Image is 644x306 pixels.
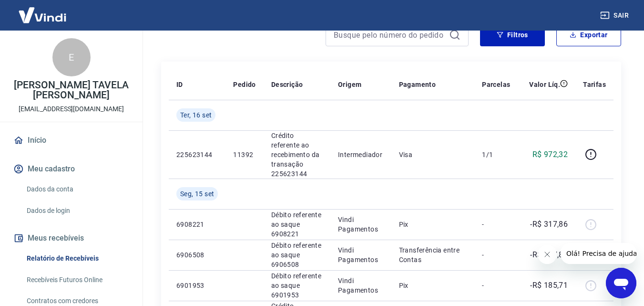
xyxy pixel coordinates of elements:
button: Exportar [556,23,621,46]
p: Valor Líq. [529,80,560,89]
iframe: Mensagem da empresa [561,243,636,264]
button: Filtros [480,23,545,46]
p: Parcelas [482,80,510,89]
p: Visa [399,150,467,159]
p: Débito referente ao saque 6906508 [271,241,323,269]
iframe: Botão para abrir a janela de mensagens [606,268,636,298]
p: Vindi Pagamentos [338,276,384,295]
p: Débito referente ao saque 6908221 [271,210,323,239]
p: Vindi Pagamentos [338,245,384,264]
input: Busque pelo número do pedido [334,28,445,42]
p: 6906508 [176,250,218,260]
button: Meus recebíveis [11,228,131,249]
a: Dados de login [23,201,131,221]
p: Pedido [233,80,256,89]
p: Vindi Pagamentos [338,215,384,234]
span: Seg, 15 set [180,189,214,199]
p: - [482,220,510,229]
a: Relatório de Recebíveis [23,249,131,268]
p: Pix [399,220,467,229]
iframe: Fechar mensagem [538,245,557,264]
p: Crédito referente ao recebimento da transação 225623144 [271,131,323,179]
p: 6901953 [176,281,218,290]
p: - [482,281,510,290]
p: Origem [338,80,361,89]
p: Descrição [271,80,303,89]
a: Início [11,130,131,151]
p: -R$ 617,88 [530,249,568,261]
p: ID [176,80,183,89]
img: Vindi [11,0,73,30]
p: Pagamento [399,80,436,89]
button: Sair [598,7,633,24]
span: Ter, 16 set [180,110,212,120]
p: 1/1 [482,150,510,159]
p: [PERSON_NAME] TAVELA [PERSON_NAME] [8,80,135,100]
span: Olá! Precisa de ajuda? [6,7,80,14]
p: Tarifas [583,80,606,89]
a: Dados da conta [23,179,131,199]
p: [EMAIL_ADDRESS][DOMAIN_NAME] [19,104,124,114]
a: Recebíveis Futuros Online [23,270,131,290]
p: Débito referente ao saque 6901953 [271,271,323,300]
p: -R$ 185,71 [530,280,568,291]
button: Meu cadastro [11,158,131,179]
p: Transferência entre Contas [399,245,467,264]
p: 11392 [233,150,256,159]
p: 6908221 [176,220,218,229]
div: E [52,38,91,76]
p: Pix [399,281,467,290]
p: Intermediador [338,150,384,159]
p: R$ 972,32 [532,149,568,160]
p: -R$ 317,86 [530,219,568,230]
p: 225623144 [176,150,218,159]
p: - [482,250,510,260]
